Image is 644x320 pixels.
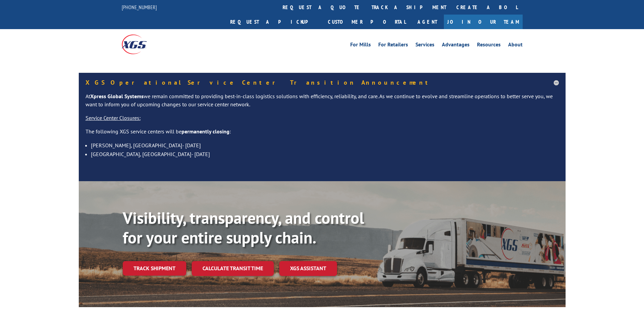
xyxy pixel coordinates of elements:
u: Service Center Closures: [86,114,141,121]
a: For Retailers [378,42,408,49]
a: Customer Portal [323,15,411,29]
a: For Mills [350,42,371,49]
strong: Xpress Global Systems [90,93,144,100]
a: Join Our Team [444,15,523,29]
a: Agent [411,15,444,29]
strong: permanently closing [182,128,230,135]
p: At we remain committed to providing best-in-class logistics solutions with efficiency, reliabilit... [86,92,559,114]
a: Request a pickup [225,15,323,29]
a: Resources [477,42,501,49]
a: Services [415,42,434,49]
a: Track shipment [123,261,186,275]
p: The following XGS service centers will be : [86,128,559,141]
b: Visibility, transparency, and control for your entire supply chain. [123,207,364,248]
a: Calculate transit time [192,261,274,276]
a: Advantages [442,42,470,49]
a: [PHONE_NUMBER] [122,4,157,10]
a: About [508,42,523,49]
li: [GEOGRAPHIC_DATA], [GEOGRAPHIC_DATA]- [DATE] [91,150,559,158]
a: XGS ASSISTANT [279,261,337,276]
li: [PERSON_NAME], [GEOGRAPHIC_DATA]- [DATE] [91,141,559,150]
h5: XGS Operational Service Center Transition Announcement [86,80,559,86]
